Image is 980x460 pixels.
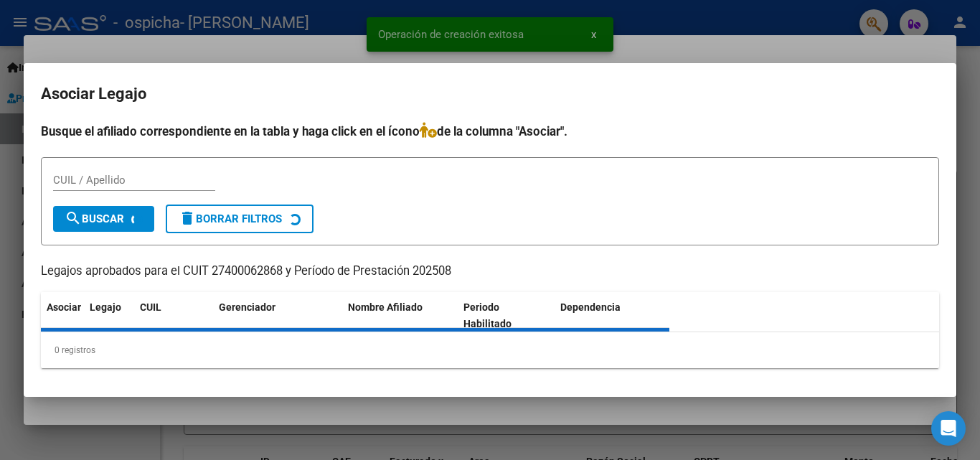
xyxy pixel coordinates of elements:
[41,122,939,141] h4: Busque el afiliado correspondiente en la tabla y haga click en el ícono de la columna "Asociar".
[166,205,314,233] button: Borrar Filtros
[219,301,275,313] span: Gerenciador
[560,301,621,313] span: Dependencia
[41,80,939,108] h2: Asociar Legajo
[342,292,458,339] datatable-header-cell: Nombre Afiliado
[41,263,939,281] p: Legajos aprobados para el CUIT 27400062868 y Período de Prestación 202508
[41,292,84,339] datatable-header-cell: Asociar
[90,301,121,313] span: Legajo
[179,212,282,225] span: Borrar Filtros
[134,292,213,339] datatable-header-cell: CUIL
[348,301,423,313] span: Nombre Afiliado
[47,301,81,313] span: Asociar
[555,292,670,339] datatable-header-cell: Dependencia
[463,301,512,329] span: Periodo Habilitado
[65,212,124,225] span: Buscar
[458,292,555,339] datatable-header-cell: Periodo Habilitado
[41,332,939,368] div: 0 registros
[84,292,134,339] datatable-header-cell: Legajo
[65,210,82,227] mat-icon: search
[53,206,154,232] button: Buscar
[140,301,161,313] span: CUIL
[213,292,342,339] datatable-header-cell: Gerenciador
[179,210,196,227] mat-icon: delete
[931,411,966,446] div: Open Intercom Messenger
